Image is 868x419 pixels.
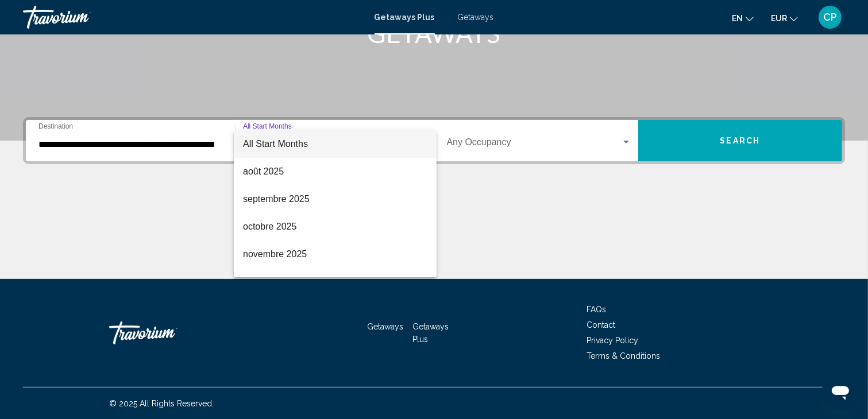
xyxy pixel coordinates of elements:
span: août 2025 [243,158,427,185]
span: novembre 2025 [243,240,427,268]
span: septembre 2025 [243,185,427,213]
span: All Start Months [243,139,308,149]
span: décembre 2025 [243,268,427,296]
span: octobre 2025 [243,213,427,240]
iframe: Bouton de lancement de la fenêtre de messagerie [822,373,859,410]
